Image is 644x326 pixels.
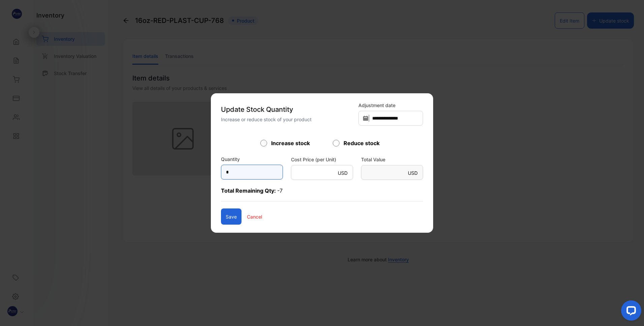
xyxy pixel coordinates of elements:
p: Total Remaining Qty: [221,187,423,202]
label: Quantity [221,156,240,163]
span: -7 [277,187,283,194]
label: Total Value [361,156,423,163]
p: USD [338,169,348,176]
label: Increase stock [271,139,310,147]
p: Update Stock Quantity [221,104,354,115]
iframe: LiveChat chat widget [616,298,644,326]
label: Cost Price (per Unit) [291,156,353,163]
label: Reduce stock [344,139,380,147]
label: Adjustment date [358,102,423,109]
button: Save [221,208,241,225]
p: Increase or reduce stock of your product [221,116,354,123]
p: USD [408,169,418,176]
p: Cancel [247,213,262,220]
